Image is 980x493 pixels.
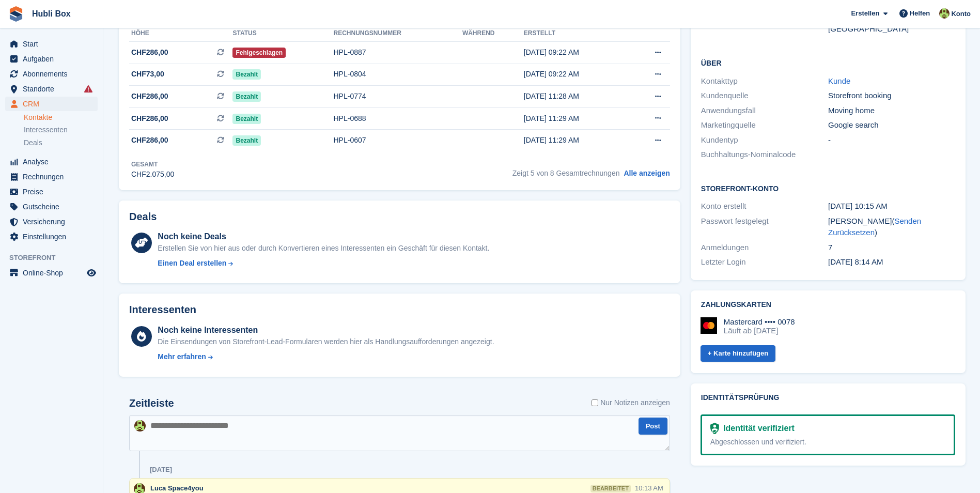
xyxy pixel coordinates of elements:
[158,258,489,269] a: Einen Deal erstellen
[232,114,261,124] span: Bezahlt
[524,135,629,146] div: [DATE] 11:29 AM
[23,97,85,111] span: CRM
[131,91,168,102] span: CHF286,00
[333,113,462,124] div: HPL-0688
[232,69,261,80] span: Bezahlt
[701,134,828,146] div: Kundentyp
[158,336,494,347] div: Die Einsendungen von Storefront-Lead-Formularen werden hier als Handlungsaufforderungen angezeigt.
[828,201,955,212] div: [DATE] 10:15 AM
[701,57,955,68] h2: Über
[158,230,489,243] div: Noch keine Deals
[23,170,85,184] span: Rechnungen
[333,91,462,102] div: HPL-0774
[23,52,85,66] span: Aufgaben
[701,105,828,117] div: Anwendungsfall
[24,113,98,122] a: Kontakte
[131,47,168,58] span: CHF286,00
[158,324,494,336] div: Noch keine Interessenten
[158,258,226,269] div: Einen Deal erstellen
[131,169,174,180] div: CHF2.075,00
[131,160,174,169] div: Gesamt
[5,266,98,280] a: Speisekarte
[701,301,955,309] h2: Zahlungskarten
[5,52,98,66] a: menu
[710,437,945,448] div: Abgeschlossen und verifiziert.
[635,483,663,493] div: 10:13 AM
[524,47,629,58] div: [DATE] 09:22 AM
[462,25,524,42] th: Während
[24,125,98,135] a: Interessenten
[701,256,828,268] div: Letzter Login
[23,266,85,280] span: Online-Shop
[951,9,971,19] span: Konto
[710,423,719,434] img: Identitätsüberprüfung bereit
[701,215,828,239] div: Passwort festgelegt
[150,466,172,474] div: [DATE]
[701,75,828,87] div: Kontakttyp
[23,199,85,214] span: Gutscheine
[129,304,196,316] h2: Interessenten
[724,326,795,335] div: Läuft ab [DATE]
[701,183,955,193] h2: Storefront-Konto
[333,47,462,58] div: HPL-0887
[701,149,828,161] div: Buchhaltungs-Nominalcode
[524,69,629,80] div: [DATE] 09:22 AM
[828,215,955,239] div: [PERSON_NAME]
[129,25,232,42] th: Höhe
[23,184,85,199] span: Preise
[5,214,98,229] a: menu
[23,229,85,244] span: Einstellungen
[524,91,629,102] div: [DATE] 11:28 AM
[333,25,462,42] th: Rechnungsnummer
[524,113,629,124] div: [DATE] 11:29 AM
[9,253,103,263] span: Storefront
[724,317,795,327] div: Mastercard •••• 0078
[5,97,98,111] a: menu
[701,394,955,402] h2: Identitätsprüfung
[828,119,955,131] div: Google search
[939,8,950,19] img: Luca Space4you
[828,134,955,146] div: -
[719,422,795,435] div: Identität verifiziert
[333,135,462,146] div: HPL-0607
[5,155,98,169] a: menu
[590,485,631,492] div: bearbeitet
[158,243,489,254] div: Erstellen Sie von hier aus oder durch Konvertieren eines Interessenten ein Geschäft für diesen Ko...
[701,345,775,362] a: + Karte hinzufügen
[333,69,462,80] div: HPL-0804
[5,184,98,199] a: menu
[23,82,85,96] span: Standorte
[701,242,828,254] div: Anmeldungen
[828,242,955,254] div: 7
[524,25,629,42] th: Erstellt
[158,351,206,362] div: Mehr erfahren
[512,169,620,177] span: Zeigt 5 von 8 Gesamtrechnungen
[23,214,85,229] span: Versicherung
[701,90,828,102] div: Kundenquelle
[232,135,261,146] span: Bezahlt
[828,105,955,117] div: Moving home
[85,267,98,279] a: Vorschau-Shop
[5,37,98,51] a: menu
[910,8,930,19] span: Helfen
[701,201,828,212] div: Konto erstellt
[8,6,24,22] img: stora-icon-8386f47178a22dfd0bd8f6a31ec36ba5ce8667c1dd55bd0f319d3a0aa187defe.svg
[701,317,717,334] img: Mastercard Logo
[24,125,68,135] span: Interessenten
[150,484,204,492] span: Luca Space4you
[5,82,98,96] a: menu
[5,67,98,81] a: menu
[28,5,75,22] a: Hubli Box
[624,169,670,177] a: Alle anzeigen
[828,257,883,266] time: 2025-09-03 06:14:56 UTC
[5,229,98,244] a: menu
[851,8,879,19] span: Erstellen
[639,418,667,435] button: Post
[131,69,164,80] span: CHF73,00
[828,76,850,85] a: Kunde
[129,211,157,223] h2: Deals
[5,199,98,214] a: menu
[129,397,174,409] h2: Zeitleiste
[23,67,85,81] span: Abonnements
[24,137,98,148] a: Deals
